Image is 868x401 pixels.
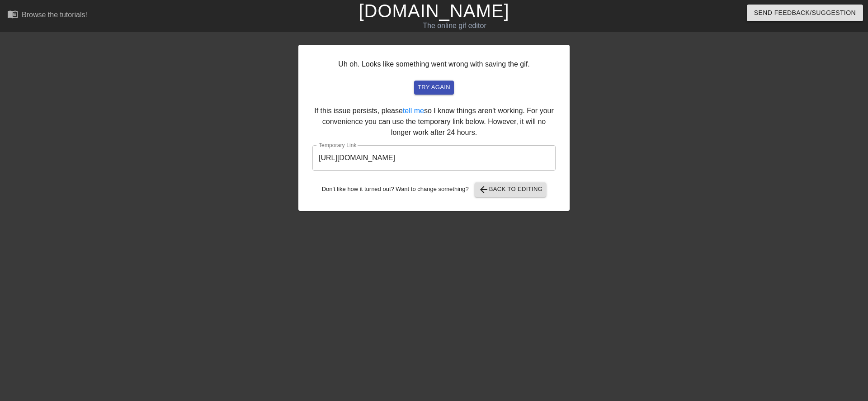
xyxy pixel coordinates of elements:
[22,11,87,19] div: Browse the tutorials!
[418,82,450,93] span: try again
[754,7,856,19] span: Send Feedback/Suggestion
[312,145,556,171] input: bare
[294,20,615,31] div: The online gif editor
[475,182,547,197] button: Back to Editing
[403,107,424,115] a: tell me
[414,81,454,95] button: try again
[7,9,87,23] a: Browse the tutorials!
[478,184,489,195] span: arrow_back
[478,184,543,195] span: Back to Editing
[747,5,863,21] button: Send Feedback/Suggestion
[312,182,556,197] div: Don't like how it turned out? Want to change something?
[298,45,570,211] div: Uh oh. Looks like something went wrong with saving the gif. If this issue persists, please so I k...
[7,9,18,19] span: menu_book
[359,1,509,21] a: [DOMAIN_NAME]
